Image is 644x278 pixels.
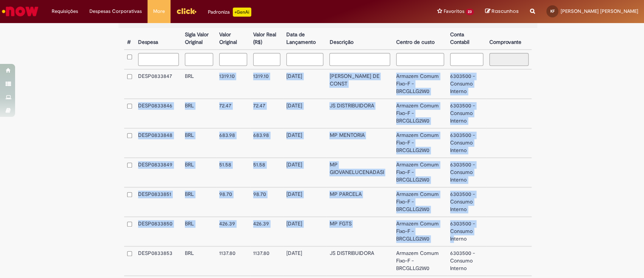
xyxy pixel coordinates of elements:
th: Conta Contabil [447,28,486,50]
td: BRL [182,217,216,246]
td: BRL [182,99,216,128]
span: 23 [466,9,474,15]
td: 6303500 - Consumo Interno [447,217,486,246]
span: KF [550,9,555,14]
td: 426.39 [250,217,283,246]
td: 1137.80 [250,246,283,276]
td: JS DISTRIBUIDORA [326,99,393,128]
td: DESP0833846 [135,99,182,128]
img: click_logo_yellow_360x200.png [176,5,197,17]
td: DESP0833853 [135,246,182,276]
th: Sigla Valor Original [182,28,216,50]
img: ServiceNow [1,4,40,19]
td: [PERSON_NAME] DE CONST [326,69,393,99]
td: [DATE] [283,187,326,217]
td: 6303500 - Consumo Interno [447,187,486,217]
td: 6303500 - Consumo Interno [447,69,486,99]
td: DESP0833848 [135,128,182,158]
td: [DATE] [283,99,326,128]
td: JS DISTRIBUIDORA [326,246,393,276]
td: 6303500 - Consumo Interno [447,99,486,128]
span: Requisições [52,8,78,15]
td: DESP0833851 [135,187,182,217]
td: Armazem Comum Fixo-F - BRCGLLG2W0 [393,246,447,276]
p: +GenAi [233,8,251,17]
td: MP FGTS [326,217,393,246]
a: Rascunhos [485,8,519,15]
th: Valor Original [216,28,251,50]
td: 98.70 [250,187,283,217]
th: Valor Real (R$) [250,28,283,50]
td: 51.58 [216,158,251,187]
th: Despesa [135,28,182,50]
td: DESP0833847 [135,69,182,99]
td: 6303500 - Consumo Interno [447,128,486,158]
th: Comprovante [486,28,532,50]
span: More [153,8,165,15]
th: Centro de custo [393,28,447,50]
span: [PERSON_NAME] [PERSON_NAME] [561,8,638,14]
td: 6303500 - Consumo Interno [447,158,486,187]
th: Descrição [326,28,393,50]
td: BRL [182,69,216,99]
td: Armazem Comum Fixo-F - BRCGLLG2W0 [393,217,447,246]
td: DESP0833849 [135,158,182,187]
td: 98.70 [216,187,251,217]
th: Data de Lançamento [283,28,326,50]
span: Rascunhos [492,8,519,15]
td: [DATE] [283,217,326,246]
td: 1137.80 [216,246,251,276]
span: Despesas Corporativas [89,8,142,15]
span: Favoritos [443,8,464,15]
td: [DATE] [283,246,326,276]
td: 1319.10 [250,69,283,99]
td: BRL [182,128,216,158]
td: 426.39 [216,217,251,246]
td: [DATE] [283,158,326,187]
td: 1319.10 [216,69,251,99]
td: Armazem Comum Fixo-F - BRCGLLG2W0 [393,69,447,99]
td: 683.98 [250,128,283,158]
td: Armazem Comum Fixo-F - BRCGLLG2W0 [393,128,447,158]
td: BRL [182,158,216,187]
td: [DATE] [283,128,326,158]
td: 51.58 [250,158,283,187]
td: MP MENTORIA [326,128,393,158]
td: Armazem Comum Fixo-F - BRCGLLG2W0 [393,187,447,217]
td: Armazem Comum Fixo-F - BRCGLLG2W0 [393,158,447,187]
th: # [124,28,135,50]
td: MP GIOVANELUCENADASI [326,158,393,187]
td: BRL [182,246,216,276]
td: DESP0833850 [135,217,182,246]
td: 6303500 - Consumo Interno [447,246,486,276]
td: MP PARCELA [326,187,393,217]
td: Armazem Comum Fixo-F - BRCGLLG2W0 [393,99,447,128]
td: 72.47 [216,99,251,128]
td: 72.47 [250,99,283,128]
div: Padroniza [208,8,251,17]
td: 683.98 [216,128,251,158]
td: [DATE] [283,69,326,99]
td: BRL [182,187,216,217]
